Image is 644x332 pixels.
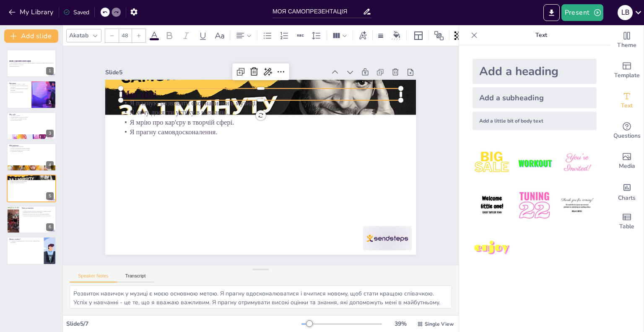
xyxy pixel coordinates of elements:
[473,186,512,225] img: 4.jpeg
[610,146,644,176] div: Add images, graphics, shapes or video
[618,193,636,203] span: Charts
[9,115,54,117] p: Моє хобі — співати.
[619,222,634,231] span: Table
[515,186,554,225] img: 5.jpeg
[613,131,641,141] span: Questions
[46,99,54,106] div: 2
[9,175,54,178] p: Мої цілі
[7,175,56,202] div: 5
[9,148,54,149] p: Я люблю знайомитися з новими людьми.
[9,88,29,91] p: Я люблю дізнаватися нове і ділитися знаннями.
[21,207,54,209] p: Чому це важливо
[46,161,54,169] div: 4
[610,86,644,116] div: Add text boxes
[46,223,54,231] div: 6
[9,179,54,180] p: Я хочу досягти успіху в навчанні.
[9,151,54,152] p: Я залишаюсь оптимістом.
[376,29,385,42] div: Border settings
[66,320,301,328] div: Slide 5 / 7
[9,120,54,121] p: Музика об'єднує людей.
[618,4,633,21] button: L B
[21,215,54,217] p: Добрі комунікаційні навички відкривають нові можливості.
[117,273,154,282] button: Transcript
[515,144,554,183] img: 2.jpeg
[481,25,602,45] p: Text
[561,4,603,21] button: Present
[610,176,644,207] div: Add charts and graphs
[9,116,54,118] p: Музика важлива частина мого життя.
[558,144,597,183] img: 3.jpeg
[9,146,54,148] p: Я завжди весела і балакуча.
[614,71,640,80] span: Template
[9,82,29,84] p: Про мене
[4,29,58,43] button: Add slide
[473,87,597,108] div: Add a subheading
[7,50,56,77] div: 1
[273,5,363,18] input: Insert title
[356,29,369,42] div: Text effects
[63,8,89,16] div: Saved
[6,5,57,19] button: My Library
[412,29,425,42] div: Layout
[558,186,597,225] img: 6.jpeg
[46,255,54,262] div: 7
[7,143,56,171] div: 4
[473,59,597,84] div: Add a heading
[610,207,644,237] div: Add a table
[21,213,54,215] p: Вміння представляти себе створює позитивне враження.
[390,320,410,328] div: 39 %
[9,118,54,120] p: Я беру участь у музичних заходах.
[70,273,117,282] button: Speaker Notes
[9,113,54,116] p: Моє хобі
[9,144,54,147] p: Мій характер
[621,101,633,110] span: Text
[330,29,349,42] div: Column Count
[543,4,560,21] button: Export to PowerPoint
[7,237,56,264] div: 7
[425,321,454,327] span: Single View
[610,25,644,55] div: Change the overall theme
[618,5,633,20] div: L B
[9,149,54,151] p: Моя енергія підтримує дружні стосунки.
[434,31,444,41] span: Position
[21,210,54,212] p: Самопрезентація допомагає знайомитися з новими людьми.
[7,112,56,140] div: 3
[46,130,54,137] div: 3
[9,180,54,182] p: Я мрію про кар'єру в творчій сфері.
[134,85,403,181] p: Я прагну самовдосконалення.
[619,162,635,171] span: Media
[46,192,54,200] div: 5
[9,177,54,179] p: Я планую розвивати свої навички в музиці.
[21,212,54,214] p: Це важливо для особистісного зростання.
[137,76,406,172] p: Я мрію про кар'єру в творчій сфері.
[68,30,90,41] div: Akatab
[610,55,644,86] div: Add ready made slides
[7,206,56,233] div: 6
[9,91,29,93] p: Я прагну до саморозвитку.
[9,240,42,243] p: Сподіваюся, ви дізналися щось нове про мене. Чекаю на ваші запитання!
[473,229,512,268] img: 7.jpeg
[9,83,29,85] p: Я [PERSON_NAME], 17 років.
[9,238,42,241] p: Дякую за увагу!
[70,285,452,308] textarea: Розвиток навичок у музиці є моєю основною метою. Я прагну вдосконалюватися і вчитися новому, щоб ...
[9,65,54,67] p: Generated with [URL]
[138,24,349,100] div: Slide 5
[144,47,415,147] p: Мої цілі
[473,112,597,130] div: Add a little bit of body text
[9,60,31,62] strong: МОЯ САМОПРЕЗЕНТАЦІЯ
[390,31,403,40] div: Background color
[473,144,512,183] img: 1.jpeg
[9,85,29,88] p: Я студентка ТНПУ за спеціальністю СОАМ-14.
[9,182,54,183] p: Я прагну самовдосконалення.
[610,116,644,146] div: Get real-time input from your audience
[46,67,54,75] div: 1
[9,63,54,65] p: У цій презентації я поділюсь про себе, свої захоплення та навчання. Давайте разом дізнаємось біль...
[617,41,636,50] span: Theme
[7,81,56,108] div: 2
